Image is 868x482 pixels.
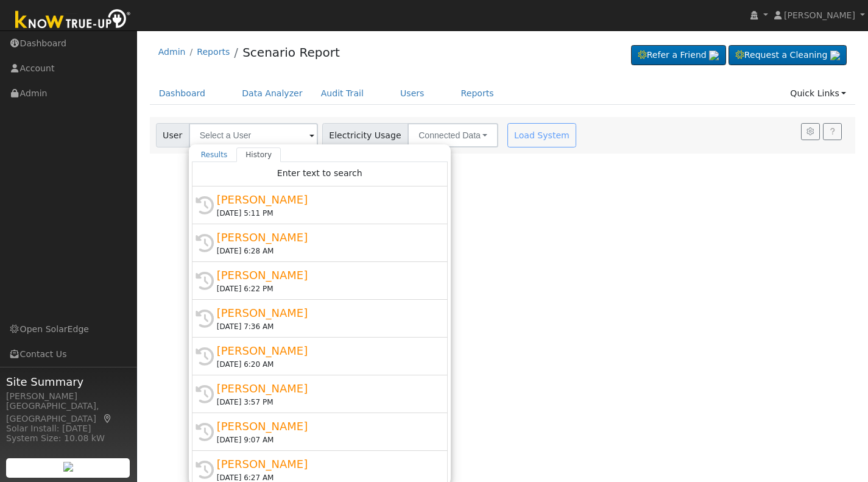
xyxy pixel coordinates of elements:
[801,123,820,140] button: Settings
[158,47,186,57] a: Admin
[150,82,215,105] a: Dashboard
[196,385,214,403] i: History
[217,380,434,397] div: [PERSON_NAME]
[196,461,214,479] i: History
[217,305,434,321] div: [PERSON_NAME]
[781,82,855,105] a: Quick Links
[217,397,434,408] div: [DATE] 3:57 PM
[217,418,434,434] div: [PERSON_NAME]
[196,234,214,252] i: History
[830,51,840,60] img: retrieve
[709,51,719,60] img: retrieve
[729,45,847,66] a: Request a Cleaning
[217,208,434,219] div: [DATE] 5:11 PM
[217,229,434,246] div: [PERSON_NAME]
[823,123,842,140] a: Help Link
[631,45,726,66] a: Refer a Friend
[242,45,340,60] a: Scenario Report
[408,123,498,147] button: Connected Data
[102,414,113,424] a: Map
[391,82,434,105] a: Users
[196,347,214,366] i: History
[233,82,312,105] a: Data Analyzer
[6,390,130,403] div: [PERSON_NAME]
[6,422,130,435] div: Solar Install: [DATE]
[217,342,434,359] div: [PERSON_NAME]
[312,82,373,105] a: Audit Trail
[236,147,281,162] a: History
[156,123,189,147] span: User
[196,272,214,290] i: History
[452,82,503,105] a: Reports
[217,267,434,283] div: [PERSON_NAME]
[196,423,214,441] i: History
[196,310,214,328] i: History
[6,374,130,390] span: Site Summary
[217,191,434,208] div: [PERSON_NAME]
[217,456,434,472] div: [PERSON_NAME]
[63,462,73,472] img: retrieve
[192,147,237,162] a: Results
[9,7,137,34] img: Know True-Up
[6,400,130,425] div: [GEOGRAPHIC_DATA], [GEOGRAPHIC_DATA]
[322,123,408,147] span: Electricity Usage
[277,168,362,178] span: Enter text to search
[217,321,434,332] div: [DATE] 7:36 AM
[217,359,434,370] div: [DATE] 6:20 AM
[784,10,855,20] span: [PERSON_NAME]
[6,432,130,445] div: System Size: 10.08 kW
[217,246,434,257] div: [DATE] 6:28 AM
[197,47,230,57] a: Reports
[217,434,434,445] div: [DATE] 9:07 AM
[196,196,214,214] i: History
[189,123,318,147] input: Select a User
[217,283,434,294] div: [DATE] 6:22 PM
